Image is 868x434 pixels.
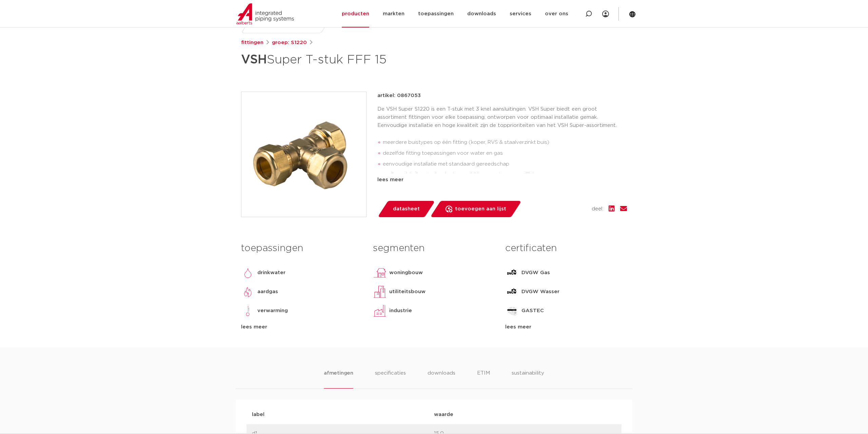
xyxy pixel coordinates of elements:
div: lees meer [505,323,627,331]
img: aardgas [241,285,255,299]
li: afmetingen [324,369,353,389]
p: drinkwater [257,269,285,277]
a: groep: S1220 [272,39,307,47]
img: utiliteitsbouw [373,285,387,299]
li: dezelfde fitting toepassingen voor water en gas [383,148,627,159]
li: downloads [428,369,455,389]
p: DVGW Gas [521,269,550,277]
div: lees meer [241,323,363,331]
a: fittingen [241,39,263,47]
li: specificaties [375,369,406,389]
strong: VSH [241,54,267,66]
p: utiliteitsbouw [389,288,426,296]
li: sustainability [512,369,544,389]
p: GASTEC [521,307,544,315]
img: woningbouw [373,266,387,280]
p: verwarming [257,307,288,315]
li: meerdere buistypes op één fitting (koper, RVS & staalverzinkt buis) [383,137,627,148]
img: DVGW Wasser [505,285,519,299]
h3: certificaten [505,242,627,255]
p: industrie [389,307,412,315]
p: waarde [434,411,616,419]
p: aardgas [257,288,278,296]
p: De VSH Super S1220 is een T-stuk met 3 knel aansluitingen. VSH Super biedt een groot assortiment ... [377,105,627,130]
img: Product Image for VSH Super T-stuk FFF 15 [241,92,366,217]
img: DVGW Gas [505,266,519,280]
p: label [252,411,434,419]
p: DVGW Wasser [521,288,559,296]
li: eenvoudige installatie met standaard gereedschap [383,159,627,170]
div: lees meer [377,176,627,184]
p: artikel: 0867053 [377,92,421,100]
h3: segmenten [373,242,495,255]
span: datasheet [393,204,420,214]
h1: Super T-stuk FFF 15 [241,50,496,70]
img: verwarming [241,304,255,318]
h3: toepassingen [241,242,363,255]
img: industrie [373,304,387,318]
li: snelle verbindingstechnologie waarbij her-montage mogelijk is [383,170,627,181]
span: deel: [592,205,603,213]
a: datasheet [377,201,435,217]
span: toevoegen aan lijst [455,204,506,214]
li: ETIM [477,369,490,389]
img: drinkwater [241,266,255,280]
img: GASTEC [505,304,519,318]
p: woningbouw [389,269,423,277]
